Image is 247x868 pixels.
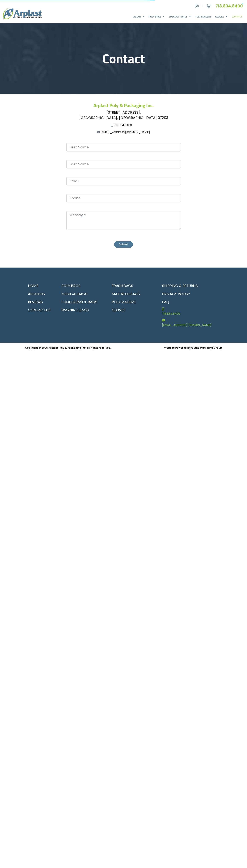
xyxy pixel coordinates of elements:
[101,130,150,134] a: [EMAIL_ADDRESS][DOMAIN_NAME]
[167,13,193,20] a: Specialty Bags
[191,346,222,350] a: Azurite Marketing Group
[59,290,105,298] a: Medical Bags
[159,317,222,329] a: [EMAIL_ADDRESS][DOMAIN_NAME]
[25,298,54,306] a: Reviews
[59,298,105,306] a: Food Service Bags
[109,282,155,290] a: Trash Bags
[66,177,181,185] input: Email
[159,282,222,290] a: Shipping & Returns
[66,143,181,151] input: First Name
[66,160,181,168] input: Last Name
[25,346,111,350] small: Copyright © 2025 Arplast Poly & Packaging Inc, all rights reserved.
[25,290,54,298] a: About Us
[114,123,132,127] a: 718.834.8400
[114,241,133,248] button: Submit
[25,110,222,120] div: [STREET_ADDRESS], [GEOGRAPHIC_DATA], [GEOGRAPHIC_DATA] 07203
[25,306,54,314] a: Contact Us
[147,13,167,20] a: Poly Bags
[66,194,181,202] input: Phone
[193,13,213,20] a: Poly Mailers
[109,298,155,306] a: Poly Mailers
[25,51,222,66] h1: Contact
[25,102,222,108] h3: Arplast Poly & Packaging Inc.
[230,13,244,20] a: Contact
[109,306,155,314] a: Gloves
[202,4,203,8] span: |
[109,290,155,298] a: Mattress Bags
[159,306,222,317] a: 718.834.8400
[213,13,230,20] a: Gloves
[3,8,42,19] img: logo
[25,282,54,290] a: Home
[216,3,244,9] a: 718.834.8400
[164,346,222,350] small: Website Powered by
[131,13,147,20] a: About
[59,306,105,314] a: Warning Bags
[66,143,181,248] form: Contact form
[159,298,222,306] a: FAQ
[59,282,105,290] a: Poly Bags
[159,290,222,298] a: Privacy Policy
